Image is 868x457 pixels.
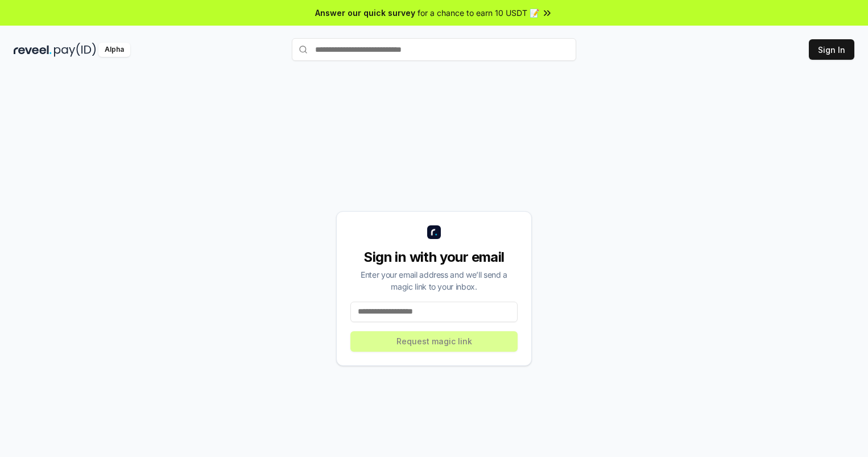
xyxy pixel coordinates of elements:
div: Enter your email address and we’ll send a magic link to your inbox. [350,269,518,293]
img: logo_small [427,225,441,239]
span: for a chance to earn 10 USDT 📝 [418,7,539,19]
img: pay_id [54,43,96,57]
button: Sign In [809,39,854,60]
div: Sign in with your email [350,248,518,266]
span: Answer our quick survey [315,7,415,19]
img: reveel_dark [14,43,52,57]
div: Alpha [98,43,130,57]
